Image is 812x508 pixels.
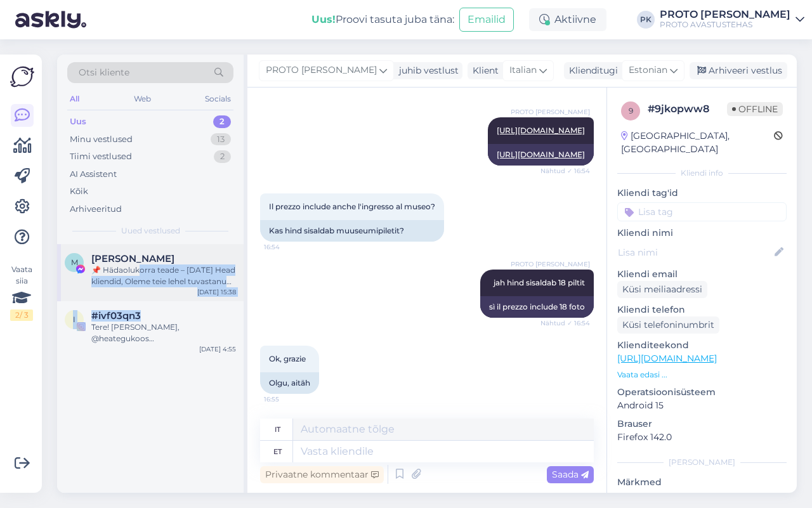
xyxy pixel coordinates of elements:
div: [PERSON_NAME] [617,457,787,468]
span: #ivf03qn3 [91,310,141,322]
span: 16:54 [264,242,311,252]
div: All [67,91,82,107]
p: Vaata edasi ... [617,369,787,381]
p: Kliendi nimi [617,226,787,240]
div: Olgu, aitäh [260,372,319,394]
span: Il prezzo include anche l'ingresso al museo? [269,202,435,211]
div: Socials [202,91,233,107]
span: 16:55 [264,394,311,404]
div: Klient [468,64,499,77]
a: PROTO [PERSON_NAME]PROTO AVASTUSTEHAS [660,10,804,30]
a: [URL][DOMAIN_NAME] [497,126,585,135]
span: PROTO [PERSON_NAME] [266,63,377,77]
p: Kliendi telefon [617,303,787,316]
button: Emailid [459,8,514,32]
p: Märkmed [617,476,787,489]
p: Android 15 [617,399,787,412]
div: AI Assistent [70,168,117,181]
div: PK [637,11,655,29]
div: sì il prezzo include 18 foto [480,296,594,318]
p: Firefox 142.0 [617,431,787,444]
span: Uued vestlused [121,225,180,237]
div: Vaata siia [10,264,33,321]
div: it [275,419,280,440]
div: Arhiveeritud [70,203,122,216]
div: 2 / 3 [10,309,33,321]
div: 2 [213,115,231,128]
span: Nähtud ✓ 16:54 [540,166,590,176]
p: Brauser [617,417,787,431]
div: Küsi telefoninumbrit [617,316,719,334]
span: i [73,315,75,324]
span: jah hind sisaldab 18 piltit [494,278,585,287]
div: Arhiveeri vestlus [690,62,787,79]
div: PROTO AVASTUSTEHAS [660,20,790,30]
b: Uus! [311,13,336,25]
span: Nähtud ✓ 16:54 [540,318,590,328]
div: 2 [214,150,231,163]
span: Saada [552,469,589,480]
div: Kõik [70,185,88,198]
div: [GEOGRAPHIC_DATA], [GEOGRAPHIC_DATA] [621,129,774,156]
a: [URL][DOMAIN_NAME] [617,353,717,364]
span: PROTO [PERSON_NAME] [511,107,590,117]
span: Estonian [629,63,667,77]
div: juhib vestlust [394,64,459,77]
div: 13 [211,133,231,146]
p: Kliendi tag'id [617,186,787,200]
div: Küsi meiliaadressi [617,281,707,298]
p: Operatsioonisüsteem [617,386,787,399]
div: Uus [70,115,86,128]
input: Lisa nimi [618,245,772,259]
span: Offline [727,102,783,116]
p: Kliendi email [617,268,787,281]
span: Otsi kliente [79,66,129,79]
div: Tere! [PERSON_NAME], @heategukoos kommunikatsioonijuht. Meie algatus on loodud @efinancest poolt,... [91,322,236,344]
div: Minu vestlused [70,133,133,146]
div: Proovi tasuta juba täna: [311,12,454,27]
span: 9 [629,106,633,115]
span: PROTO [PERSON_NAME] [511,259,590,269]
div: PROTO [PERSON_NAME] [660,10,790,20]
span: Ok, grazie [269,354,306,363]
div: Klienditugi [564,64,618,77]
div: et [273,441,282,462]
input: Lisa tag [617,202,787,221]
div: Web [131,91,154,107]
div: Privaatne kommentaar [260,466,384,483]
div: 📌 Hädaolukorra teade – [DATE] Head kliendid, Oleme teie lehel tuvastanud sisu, mis [PERSON_NAME] ... [91,264,236,287]
div: Kas hind sisaldab muuseumipiletit? [260,220,444,242]
a: [URL][DOMAIN_NAME] [497,150,585,159]
div: # 9jkopww8 [648,101,727,117]
div: Kliendi info [617,167,787,179]
span: Italian [509,63,537,77]
div: [DATE] 15:38 [197,287,236,297]
div: Aktiivne [529,8,606,31]
span: Md Ismail Khan [91,253,174,264]
div: Tiimi vestlused [70,150,132,163]
span: M [71,257,78,267]
img: Askly Logo [10,65,34,89]
div: [DATE] 4:55 [199,344,236,354]
p: Klienditeekond [617,339,787,352]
